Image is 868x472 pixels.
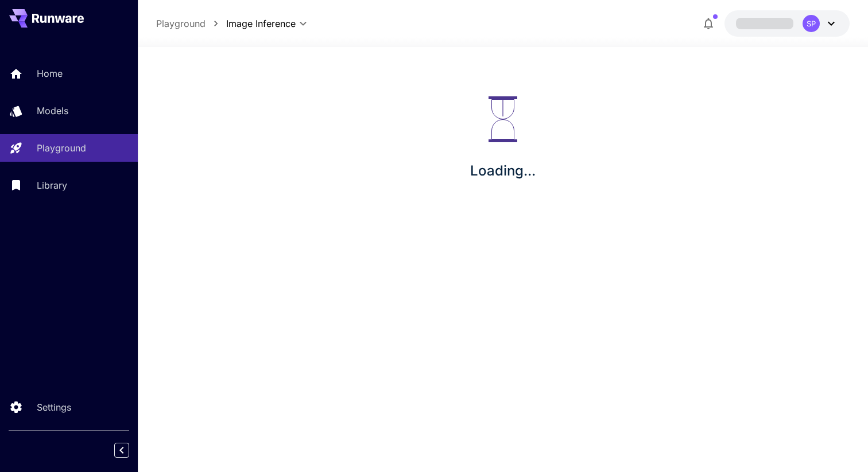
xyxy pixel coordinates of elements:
[724,10,850,37] button: SP
[37,141,86,155] p: Playground
[803,15,820,32] div: SP
[37,400,71,414] p: Settings
[37,67,63,80] p: Home
[37,104,68,118] p: Models
[226,17,296,30] span: Image Inference
[123,440,138,461] div: Collapse sidebar
[470,161,536,181] p: Loading...
[156,17,206,30] a: Playground
[156,17,226,30] nav: breadcrumb
[114,443,129,458] button: Collapse sidebar
[37,178,67,192] p: Library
